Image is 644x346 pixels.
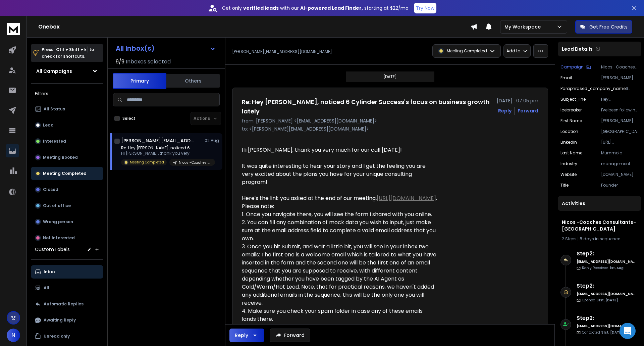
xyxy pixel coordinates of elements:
div: 2. You can fill any combination of mock data you wish to input, just make sure at the email addre... [242,218,438,243]
p: [PERSON_NAME][EMAIL_ADDRESS][DOMAIN_NAME] [601,75,639,81]
div: It was quite interesting to hear your story and I get the feeling you are very excited about the ... [242,162,438,186]
div: 5. Feel free to experiment with the form, depending on the different combinations of input, you w... [242,323,438,339]
p: industry [560,161,577,166]
p: Hey [PERSON_NAME], noticed 6 Cylinder Success's focus on business growth lately [601,97,639,102]
span: Ctrl + Shift + k [55,46,88,53]
p: [PERSON_NAME] [601,118,639,123]
p: [DATE] [383,74,397,80]
p: Get only with our starting at $22/mo [222,5,409,11]
p: Contacted [582,330,623,335]
h6: [EMAIL_ADDRESS][DOMAIN_NAME] [577,291,635,296]
button: Interested [31,135,103,148]
div: Hi [PERSON_NAME], thank you very much for our call [DATE]! [242,146,438,154]
button: Campaign [560,64,591,70]
button: Wrong person [31,215,103,229]
p: Meeting Booked [43,155,78,160]
button: Reply [498,107,512,114]
p: I've been following how you blend diagnostics with real growth at 6 Cylinder Success—figured it m... [601,107,639,113]
span: 8 days in sequence [580,236,620,242]
p: Not Interested [43,235,75,241]
h1: Onebox [38,23,471,31]
p: 6 Cylinder Success [626,86,639,91]
div: Open Intercom Messenger [620,323,636,339]
p: [GEOGRAPHIC_DATA] [601,129,639,134]
div: | [562,236,637,242]
p: from: [PERSON_NAME] <[EMAIL_ADDRESS][DOMAIN_NAME]> [242,117,538,124]
button: All Status [31,102,103,116]
p: My Workspace [504,23,543,30]
p: [PERSON_NAME][EMAIL_ADDRESS][DOMAIN_NAME] [232,49,332,54]
span: 1st, Aug [610,265,624,270]
h3: Custom Labels [35,246,70,253]
p: Out of office [43,203,71,208]
button: Get Free Credits [575,20,632,34]
h1: Nicos -Coaches Consultants-[GEOGRAPHIC_DATA] [562,219,637,232]
h6: Step 2 : [577,314,635,322]
p: All Status [44,106,65,112]
p: title [560,183,569,188]
div: Reply [235,332,248,339]
h6: [EMAIL_ADDRESS][DOMAIN_NAME] [577,324,635,329]
button: Unread only [31,330,103,343]
p: All [44,285,49,291]
p: Meeting Completed [43,171,87,176]
p: Interested [43,139,66,144]
a: [URL][DOMAIN_NAME] [377,194,436,202]
button: Automatic Replies [31,297,103,311]
p: subject_line [560,97,586,102]
h3: Inboxes selected [126,58,171,66]
h6: [EMAIL_ADDRESS][DOMAIN_NAME] [577,259,635,264]
button: All Campaigns [31,64,103,78]
p: Wrong person [43,219,73,225]
img: logo [7,23,20,35]
p: Campaign [560,64,584,70]
button: Reply [229,329,264,342]
p: Reply Received [582,265,624,270]
p: linkedin [560,140,577,145]
p: [URL][DOMAIN_NAME] [601,140,639,145]
h1: [PERSON_NAME][EMAIL_ADDRESS][DOMAIN_NAME] [121,137,195,144]
div: Activities [558,196,641,211]
strong: verified leads [243,5,279,11]
button: All [31,281,103,295]
p: 02 Aug [205,138,220,143]
button: Try Now [414,3,436,13]
p: Meeting Completed [447,48,487,54]
div: Forward [518,107,538,114]
h1: All Inbox(s) [116,45,155,52]
button: Out of office [31,199,103,212]
h3: Filters [31,89,103,98]
div: 1. Once you navigate there, you will see the form I shared with you online. [242,210,438,218]
p: management consulting [601,161,639,166]
p: [DOMAIN_NAME] [601,172,639,177]
p: website [560,172,577,177]
p: First Name [560,118,582,123]
p: Re: Hey [PERSON_NAME], noticed 6 [121,145,202,151]
p: Lead Details [562,46,593,52]
p: location [560,129,578,134]
p: Unread only [44,334,70,339]
button: Meeting Completed [31,167,103,180]
h6: Step 2 : [577,250,635,258]
p: Opened [582,298,618,303]
p: icebreaker [560,107,582,113]
p: Mummolo [601,150,639,156]
button: Others [166,73,220,88]
p: Last Name [560,150,582,156]
span: 9 / 9 [116,58,124,66]
span: 2 Steps [562,236,577,242]
p: to: <[PERSON_NAME][EMAIL_ADDRESS][DOMAIN_NAME]> [242,126,538,132]
button: Not Interested [31,231,103,245]
h1: Re: Hey [PERSON_NAME], noticed 6 Cylinder Success's focus on business growth lately [242,97,493,116]
button: Closed [31,183,103,196]
button: Awaiting Reply [31,313,103,327]
p: Try Now [416,5,434,11]
p: Hi [PERSON_NAME], thank you very [121,151,202,156]
p: Awaiting Reply [44,317,76,323]
h1: All Campaigns [36,68,72,75]
p: Nicos -Coaches Consultants-[GEOGRAPHIC_DATA] [179,160,211,165]
p: Press to check for shortcuts. [42,46,94,60]
div: Here's the link you asked at the end of our meeting, . [242,194,438,202]
p: Meeting Completed [130,160,164,165]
